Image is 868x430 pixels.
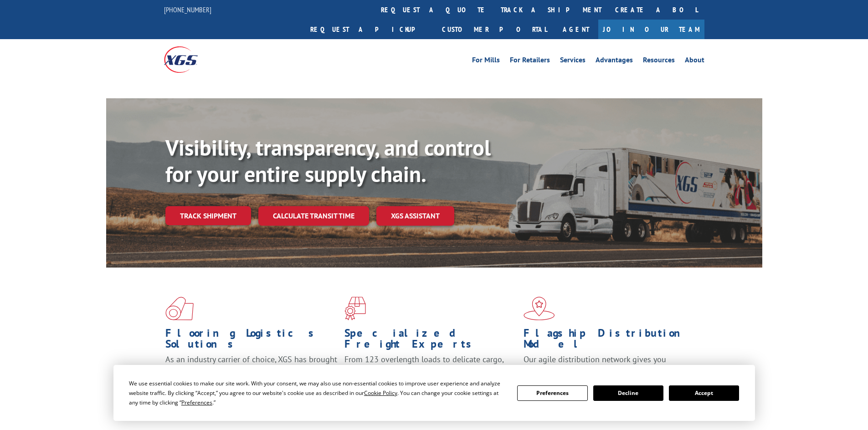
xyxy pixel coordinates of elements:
span: As an industry carrier of choice, XGS has brought innovation and dedication to flooring logistics... [165,354,337,386]
b: Visibility, transparency, and control for your entire supply chain. [165,133,491,188]
a: Join Our Team [598,20,704,39]
a: Resources [643,56,675,66]
a: Agent [554,20,598,39]
img: xgs-icon-flagship-distribution-model-red [524,297,555,320]
a: Calculate transit time [258,206,369,226]
a: Customer Portal [435,20,554,39]
div: We use essential cookies to make our site work. With your consent, we may also use non-essential ... [129,379,506,407]
a: About [685,56,704,66]
a: For Mills [472,56,500,66]
div: Cookie Consent Prompt [113,365,755,421]
button: Preferences [517,385,587,401]
span: Cookie Policy [364,389,397,397]
img: xgs-icon-total-supply-chain-intelligence-red [165,297,194,320]
a: [PHONE_NUMBER] [164,5,211,14]
button: Decline [593,385,663,401]
p: From 123 overlength loads to delicate cargo, our experienced staff knows the best way to move you... [344,354,517,395]
h1: Flooring Logistics Solutions [165,328,338,354]
a: XGS ASSISTANT [376,206,454,226]
img: xgs-icon-focused-on-flooring-red [344,297,366,320]
span: Our agile distribution network gives you nationwide inventory management on demand. [524,354,691,375]
a: Track shipment [165,206,251,225]
a: Request a pickup [303,20,435,39]
h1: Flagship Distribution Model [524,328,696,354]
a: Services [560,56,586,66]
h1: Specialized Freight Experts [344,328,517,354]
button: Accept [669,385,739,401]
a: Advantages [596,56,633,66]
a: For Retailers [510,56,550,66]
span: Preferences [181,399,212,406]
